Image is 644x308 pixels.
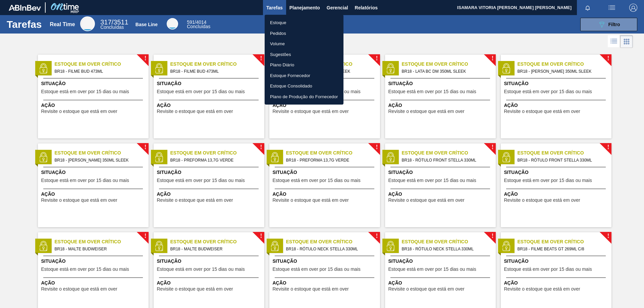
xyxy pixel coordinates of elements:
[265,91,343,102] a: Plano de Produção do Fornecedor
[265,70,343,81] a: Estoque Fornecedor
[265,28,343,39] a: Pedidos
[265,17,343,28] a: Estoque
[265,60,343,70] a: Plano Diário
[265,81,343,91] a: Estoque Consolidado
[265,39,343,49] a: Volume
[265,49,343,60] a: Sugestões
